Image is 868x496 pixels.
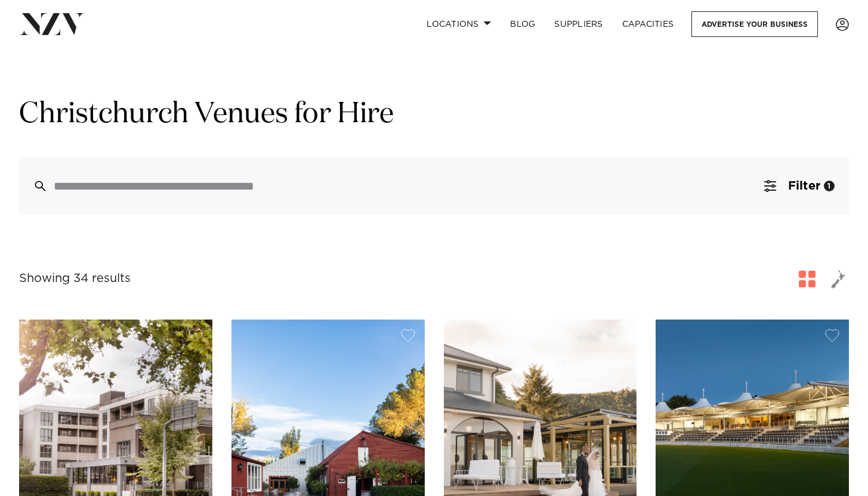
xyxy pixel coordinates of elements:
span: Filter [788,180,820,192]
a: BLOG [501,11,545,37]
a: Advertise your business [691,11,818,37]
a: Locations [417,11,501,37]
div: Showing 34 results [19,269,131,288]
button: Filter1 [750,157,849,215]
div: 1 [824,181,835,191]
a: SUPPLIERS [545,11,612,37]
img: nzv-logo.png [19,13,84,35]
a: Capacities [613,11,684,37]
h1: Christchurch Venues for Hire [19,96,849,134]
